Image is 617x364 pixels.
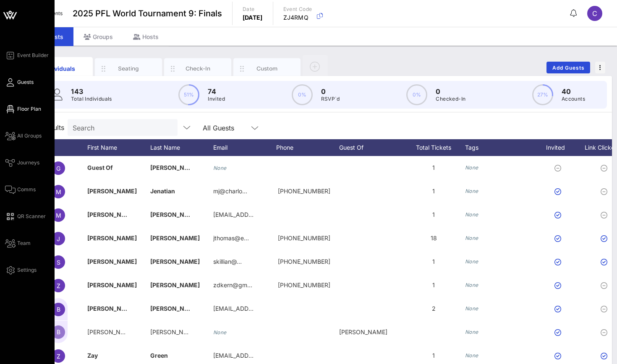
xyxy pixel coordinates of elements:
[278,187,330,195] span: +17044086925
[17,213,46,220] span: QR Scanner
[41,64,78,73] div: Individuals
[150,187,175,195] span: Jenatian
[339,139,402,156] div: Guest Of
[283,13,312,22] p: ZJ4RMQ
[546,62,590,73] button: Add Guests
[17,78,34,86] span: Guests
[248,65,286,73] div: Custom
[87,139,150,156] div: First Name
[278,258,330,265] span: +18285144373
[179,65,217,73] div: Check-In
[278,281,330,289] span: +17049295658
[5,104,41,114] a: Floor Plan
[436,86,465,96] p: 0
[73,7,222,20] span: 2025 PFL World Tournament 9: Finals
[150,234,200,242] span: [PERSON_NAME]
[73,27,123,46] div: Groups
[17,132,42,140] span: All Groups
[213,139,276,156] div: Email
[17,186,36,193] span: Comms
[465,258,478,265] i: None
[587,6,602,21] div: C
[402,203,465,226] div: 1
[17,239,31,247] span: Team
[5,131,42,141] a: All Groups
[150,305,200,312] span: [PERSON_NAME]
[465,139,536,156] div: Tags
[213,165,227,171] i: None
[213,273,252,297] p: zdkern@gm…
[339,320,402,344] div: [PERSON_NAME]
[213,329,227,335] i: None
[17,52,49,59] span: Event Builder
[56,188,61,195] span: M
[402,139,465,156] div: Total Tickets
[87,352,98,359] span: Zay
[402,156,465,179] div: 1
[17,105,41,113] span: Floor Plan
[552,65,585,71] span: Add Guests
[57,235,60,242] span: J
[402,250,465,273] div: 1
[57,306,60,313] span: B
[213,305,314,312] span: [EMAIL_ADDRESS][DOMAIN_NAME]
[87,164,113,171] span: Guest Of
[150,352,168,359] span: Green
[536,139,583,156] div: Invited
[402,297,465,320] div: 2
[71,95,112,103] p: Total Individuals
[213,211,314,218] span: [EMAIL_ADDRESS][DOMAIN_NAME]
[213,352,314,359] span: [EMAIL_ADDRESS][DOMAIN_NAME]
[17,266,37,274] span: Settings
[87,281,137,289] span: [PERSON_NAME]
[57,259,60,266] span: S
[87,258,137,265] span: [PERSON_NAME]
[5,50,49,60] a: Event Builder
[150,258,200,265] span: [PERSON_NAME]
[562,95,585,103] p: Accounts
[150,139,213,156] div: Last Name
[203,124,234,132] div: All Guests
[56,165,60,172] span: G
[592,9,597,18] span: C
[57,353,60,360] span: Z
[5,158,39,168] a: Journeys
[87,305,137,312] span: [PERSON_NAME]
[213,226,249,250] p: jthomas@e…
[465,352,478,359] i: None
[208,95,225,103] p: Invited
[57,282,60,289] span: Z
[321,95,340,103] p: RSVP`d
[562,86,585,96] p: 40
[436,95,465,103] p: Checked-In
[150,164,200,171] span: [PERSON_NAME]
[87,187,137,195] span: [PERSON_NAME]
[150,211,200,218] span: [PERSON_NAME]
[465,188,478,194] i: None
[87,211,137,218] span: [PERSON_NAME]
[465,164,478,171] i: None
[17,159,39,166] span: Journeys
[150,281,200,289] span: [PERSON_NAME]
[402,179,465,203] div: 1
[208,86,225,96] p: 74
[465,329,478,335] i: None
[198,119,265,136] div: All Guests
[321,86,340,96] p: 0
[87,328,136,335] span: [PERSON_NAME]
[278,234,330,242] span: +13367360537
[402,273,465,297] div: 1
[71,86,112,96] p: 143
[243,5,263,13] p: Date
[5,185,36,195] a: Comms
[87,234,137,242] span: [PERSON_NAME]
[213,179,247,203] p: mj@charlo…
[56,212,61,219] span: M
[5,265,37,275] a: Settings
[5,238,31,248] a: Team
[150,328,199,335] span: [PERSON_NAME]
[243,13,263,22] p: [DATE]
[465,211,478,218] i: None
[402,226,465,250] div: 18
[5,77,34,87] a: Guests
